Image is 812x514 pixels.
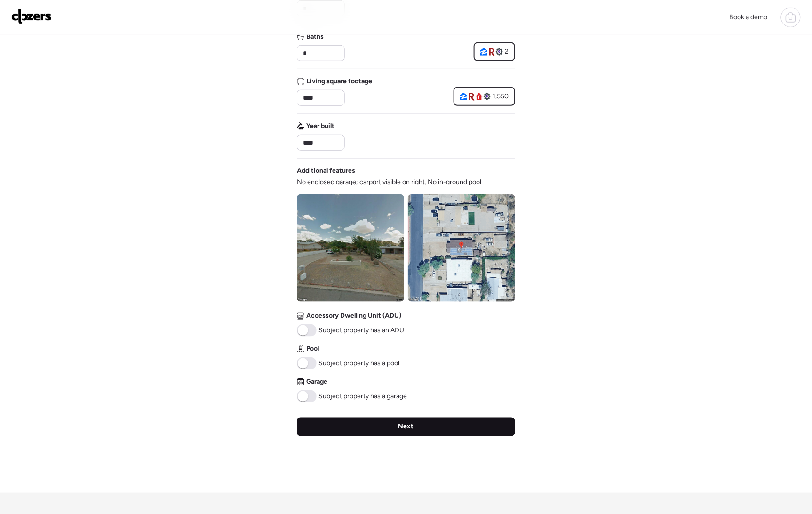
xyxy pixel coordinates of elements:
span: Baths [306,32,324,41]
span: Book a demo [730,13,768,21]
span: Next [398,422,414,432]
span: Living square footage [306,77,372,86]
span: Garage [306,377,327,386]
span: Subject property has an ADU [318,326,404,335]
span: No enclosed garage; carport visible on right. No in-ground pool. [297,177,483,187]
span: Additional features [297,166,355,176]
span: Accessory Dwelling Unit (ADU) [306,311,401,321]
img: Logo [11,9,52,24]
span: Pool [306,344,319,353]
span: 2 [505,47,509,56]
span: 1,550 [493,92,509,101]
span: Subject property has a garage [318,392,407,401]
span: Subject property has a pool [318,359,399,368]
span: Year built [306,121,334,131]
